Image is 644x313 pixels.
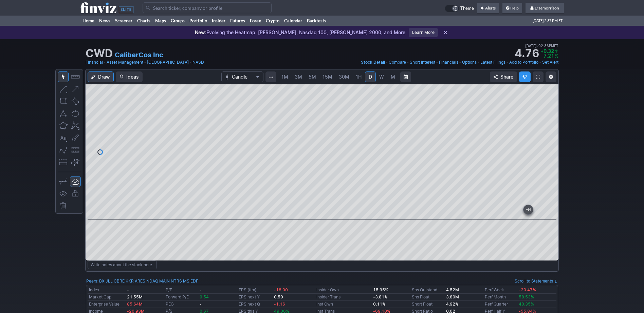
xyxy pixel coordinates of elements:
[292,71,305,82] a: 3M
[58,201,69,211] button: Remove all autosaved drawings
[295,74,302,80] span: 3M
[114,278,125,285] a: CBRE
[143,2,272,13] input: Search
[58,145,69,155] button: Elliott waves
[525,43,558,49] span: [DATE] 02:36PM ET
[315,301,372,308] td: Inst Own
[58,96,69,107] button: Rectangle
[70,120,81,131] button: XABCD
[147,59,189,66] a: [GEOGRAPHIC_DATA]
[446,294,459,299] b: 3.80M
[391,74,395,80] span: M
[58,188,69,199] button: Hide drawings
[164,287,198,294] td: P/E
[153,16,168,26] a: Maps
[537,43,538,49] span: •
[535,5,559,11] span: Lraemorrison
[379,74,384,80] span: W
[376,71,387,82] a: W
[164,301,198,308] td: PEG
[539,59,541,66] span: •
[70,176,81,187] button: Drawings Autosave: On
[361,59,385,66] a: Stock Detail
[127,301,143,307] span: 85.64M
[500,74,513,80] span: Share
[477,59,480,66] span: •
[127,294,143,299] b: 21.55M
[412,301,433,307] a: Short Float
[515,278,558,284] a: Scroll to Statements
[70,108,81,119] button: Ellipse
[519,294,534,299] span: 58.53%
[58,108,69,119] button: Triangle
[146,278,158,285] a: NDAQ
[274,287,288,292] span: -18.00
[407,59,409,66] span: •
[97,16,113,26] a: News
[135,278,145,285] a: ARES
[282,16,305,26] a: Calendar
[200,301,202,307] b: -
[159,278,170,285] a: MAIN
[439,59,458,66] a: Financials
[436,59,438,66] span: •
[168,16,187,26] a: Groups
[309,74,316,80] span: 5M
[480,59,505,66] a: Latest Filings
[323,74,332,80] span: 15M
[70,84,81,95] button: Arrow
[274,301,285,307] span: -1.16
[540,48,554,54] span: +0.32
[187,16,209,26] a: Portfolio
[515,48,539,59] strong: 4.76
[483,301,517,308] td: Perf Quarter
[519,287,536,292] span: -20.47%
[410,294,444,301] td: Shs Float
[555,53,558,59] span: %
[319,71,335,82] a: 15M
[353,71,365,82] a: 1H
[232,74,253,80] span: Candle
[104,59,106,66] span: •
[502,3,522,14] a: Help
[195,29,405,36] p: Evolving the Heatmap: [PERSON_NAME], Nasdaq 100, [PERSON_NAME] 2000, and More
[519,71,531,82] button: Explore new features
[126,74,139,80] span: Ideas
[483,287,517,294] td: Perf Week
[386,59,388,66] span: •
[58,157,69,168] button: Position
[135,16,153,26] a: Charts
[389,59,406,66] a: Compare
[113,16,135,26] a: Screener
[88,301,126,308] td: Enterprise Value
[445,5,474,12] a: Theme
[80,16,97,26] a: Home
[115,50,163,60] a: CaliberCos Inc
[265,71,276,82] button: Interval
[519,301,534,307] span: 40.35%
[305,16,329,26] a: Backtests
[410,287,444,294] td: Shs Outstand
[171,278,182,285] a: NTRS
[58,176,69,187] button: Drawing mode: Single
[400,71,411,82] button: Range
[58,84,69,95] button: Line
[70,145,81,155] button: Fibonacci retracements
[228,16,247,26] a: Futures
[339,74,349,80] span: 30M
[490,71,517,82] button: Share
[409,28,438,37] a: Learn More
[58,120,69,131] button: Polygon
[480,60,505,65] span: Latest Filings
[542,59,558,66] a: Set Alert
[336,71,352,82] a: 30M
[237,287,273,294] td: EPS (ttm)
[88,294,126,301] td: Market Cap
[526,3,564,14] a: Lraemorrison
[306,71,319,82] a: 5M
[462,59,477,66] a: Options
[356,74,362,80] span: 1H
[446,301,459,307] b: 4.92%
[164,294,198,301] td: Forward P/E
[410,59,435,66] a: Short Interest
